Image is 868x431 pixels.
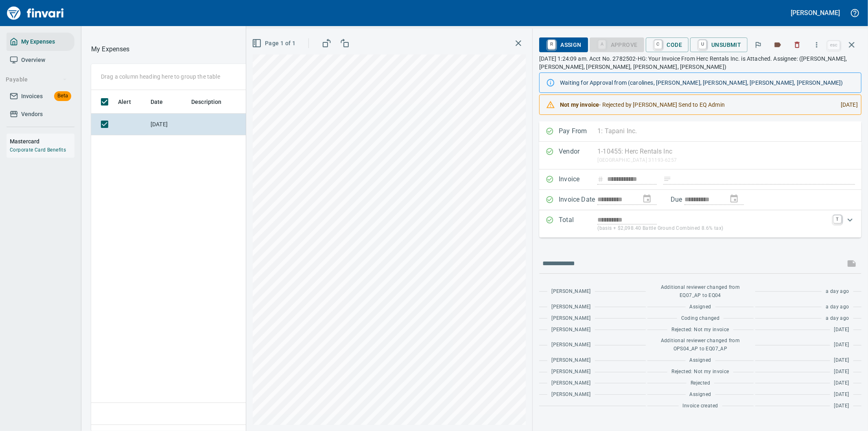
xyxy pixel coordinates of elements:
[828,41,840,50] a: esc
[101,73,220,81] p: Drag a column heading here to group the table
[808,36,826,54] button: More
[118,97,131,107] span: Alert
[834,402,849,410] span: [DATE]
[652,337,750,353] span: Additional reviewer changed from OPS04_AP to EQ07_AP
[7,105,74,123] a: Vendors
[118,97,142,107] span: Alert
[546,38,581,52] span: Assign
[834,368,849,376] span: [DATE]
[769,36,787,54] button: Labels
[539,210,861,237] div: Expand
[826,288,849,296] span: a day ago
[681,314,720,323] span: Coding changed
[250,36,299,51] button: Page 1 of 1
[151,97,163,107] span: Date
[548,40,555,49] a: R
[147,114,188,135] td: [DATE]
[10,147,66,153] a: Corporate Card Benefits
[690,37,748,52] button: UUnsubmit
[539,37,588,52] button: RAssign
[697,38,741,52] span: Unsubmit
[551,288,590,296] span: [PERSON_NAME]
[91,44,130,54] nav: breadcrumb
[551,303,590,311] span: [PERSON_NAME]
[10,137,74,146] h6: Mastercard
[7,51,74,69] a: Overview
[690,391,711,399] span: Assigned
[560,101,599,108] strong: Not my invoice
[791,9,840,17] h5: [PERSON_NAME]
[2,72,70,87] button: Payable
[551,379,590,387] span: [PERSON_NAME]
[826,314,849,323] span: a day ago
[254,38,295,48] span: Page 1 of 1
[683,402,718,410] span: Invoice created
[7,87,74,106] a: InvoicesBeta
[539,55,861,71] p: [DATE] 1:24:09 am. Acct No. 2782502-HG: Your Invoice From Herc Rentals Inc. is Attached. Assignee...
[826,303,849,311] span: a day ago
[671,368,729,376] span: Rejected: Not my invoice
[191,97,232,107] span: Description
[654,40,662,49] a: C
[834,97,858,112] div: [DATE]
[21,55,45,65] span: Overview
[691,379,710,387] span: Rejected
[7,33,74,51] a: My Expenses
[749,36,767,54] button: Flag
[597,224,829,233] p: (basis + $2,098.40 Battle Ground Combined 8.6% tax)
[834,356,849,365] span: [DATE]
[833,215,842,223] a: T
[5,3,66,23] img: Finvari
[551,391,590,399] span: [PERSON_NAME]
[842,254,861,273] span: This records your message into the invoice and notifies anyone mentioned
[690,356,711,365] span: Assigned
[21,109,43,119] span: Vendors
[690,303,711,311] span: Assigned
[21,37,55,47] span: My Expenses
[671,326,729,334] span: Rejected: Not my invoice
[699,40,706,49] a: U
[559,215,597,233] p: Total
[551,368,590,376] span: [PERSON_NAME]
[826,35,861,55] span: Close invoice
[560,75,855,90] div: Waiting for Approval from (carolines, [PERSON_NAME], [PERSON_NAME], [PERSON_NAME], [PERSON_NAME])
[191,97,222,107] span: Description
[788,36,806,54] button: Discard
[590,41,644,48] div: Coding Required
[834,379,849,387] span: [DATE]
[834,391,849,399] span: [DATE]
[54,91,71,101] span: Beta
[834,326,849,334] span: [DATE]
[6,75,67,85] span: Payable
[551,326,590,334] span: [PERSON_NAME]
[21,91,43,101] span: Invoices
[652,284,750,300] span: Additional reviewer changed from EQ07_AP to EQ04
[551,356,590,365] span: [PERSON_NAME]
[560,97,834,112] div: - Rejected by [PERSON_NAME] Send to EQ Admin
[789,7,842,19] button: [PERSON_NAME]
[834,341,849,349] span: [DATE]
[551,314,590,323] span: [PERSON_NAME]
[91,44,130,54] p: My Expenses
[151,97,174,107] span: Date
[646,37,689,52] button: CCode
[551,341,590,349] span: [PERSON_NAME]
[652,38,682,52] span: Code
